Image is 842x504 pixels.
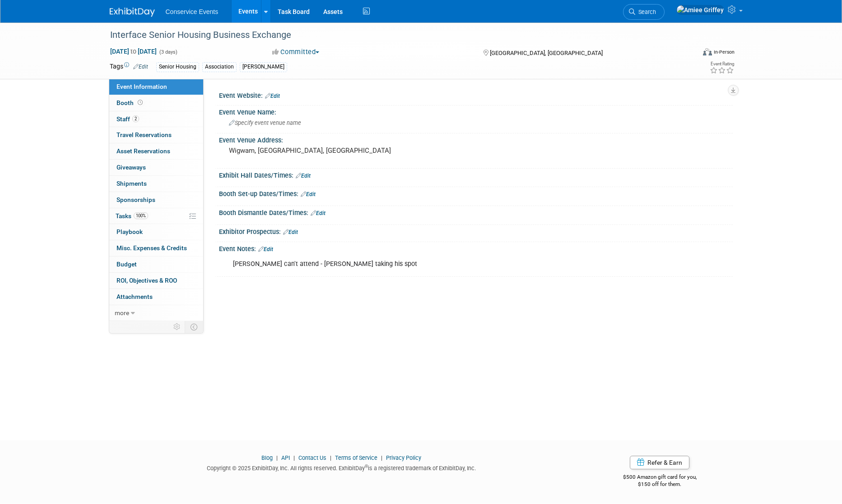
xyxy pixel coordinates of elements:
span: Search [635,9,656,15]
td: Toggle Event Tabs [185,321,203,333]
div: $500 Amazon gift card for you, [587,467,733,488]
a: Contact Us [298,454,326,461]
div: Copyright © 2025 ExhibitDay, Inc. All rights reserved. ExhibitDay is a registered trademark of Ex... [110,462,574,472]
span: [DATE] [DATE] [110,47,157,55]
a: Travel Reservations [109,127,203,143]
td: Tags [110,62,148,72]
span: Shipments [116,180,147,187]
a: Terms of Service [335,454,377,461]
a: Staff2 [109,111,203,127]
a: Sponsorships [109,192,203,208]
img: ExhibitDay [110,8,155,17]
a: Edit [296,173,311,179]
a: Edit [133,64,148,70]
div: Event Website: [219,89,733,101]
div: Event Rating [710,62,734,66]
div: In-Person [713,49,735,55]
a: Playbook [109,224,203,240]
span: | [328,454,334,461]
span: Staff [116,115,139,123]
a: Edit [311,210,326,216]
a: Search [623,4,665,20]
a: Misc. Expenses & Credits [109,240,203,256]
span: Asset Reservations [116,147,170,155]
span: | [379,454,385,461]
span: Playbook [116,228,143,235]
div: Event Venue Name: [219,105,733,117]
span: Sponsorships [116,196,155,203]
button: Committed [269,47,323,57]
a: Privacy Policy [386,454,421,461]
div: Event Notes: [219,242,733,254]
a: API [281,454,290,461]
a: ROI, Objectives & ROO [109,273,203,289]
span: Travel Reservations [116,131,172,138]
a: Booth [109,95,203,111]
a: Attachments [109,289,203,305]
div: Association [202,62,237,72]
span: Event Information [116,83,167,90]
div: Booth Set-up Dates/Times: [219,187,733,199]
div: Event Venue Address: [219,133,733,145]
a: Edit [265,93,280,99]
a: Edit [301,191,316,197]
div: Booth Dismantle Dates/Times: [219,206,733,218]
img: Amiee Griffey [676,5,724,15]
span: Conservice Events [166,8,219,15]
span: Booth [116,99,144,106]
div: [PERSON_NAME] can't attend - [PERSON_NAME] taking his spot [227,255,633,273]
span: | [291,454,297,461]
div: [PERSON_NAME] [240,62,287,72]
span: Tasks [116,212,148,220]
div: Interface Senior Housing Business Exchange [107,27,682,43]
div: Event Format [642,47,735,60]
div: Exhibit Hall Dates/Times: [219,169,733,180]
sup: ® [365,464,368,469]
a: Event Information [109,79,203,95]
span: Budget [116,261,137,268]
a: Shipments [109,176,203,192]
span: to [129,48,138,55]
a: Edit [258,246,273,252]
span: 100% [134,212,148,219]
a: Asset Reservations [109,143,203,159]
a: Budget [109,257,203,272]
div: Senior Housing [156,62,199,72]
div: Exhibitor Prospectus: [219,225,733,237]
div: $150 off for them. [587,481,733,488]
td: Personalize Event Tab Strip [169,321,185,333]
img: Format-Inperson.png [703,48,712,55]
span: | [274,454,280,461]
span: Attachments [116,293,153,300]
a: Giveaways [109,160,203,175]
a: Tasks100% [109,208,203,224]
span: Misc. Expenses & Credits [116,244,187,252]
pre: Wigwam, [GEOGRAPHIC_DATA], [GEOGRAPHIC_DATA] [229,147,423,155]
a: more [109,305,203,321]
span: Specify event venue name [229,119,301,126]
a: Refer & Earn [630,456,689,469]
span: Giveaways [116,164,146,171]
span: (3 days) [158,49,177,55]
span: [GEOGRAPHIC_DATA], [GEOGRAPHIC_DATA] [490,50,603,56]
span: ROI, Objectives & ROO [116,277,177,284]
a: Blog [261,454,273,461]
span: Booth not reserved yet [136,99,144,106]
a: Edit [283,229,298,235]
span: more [115,309,129,316]
span: 2 [132,115,139,122]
